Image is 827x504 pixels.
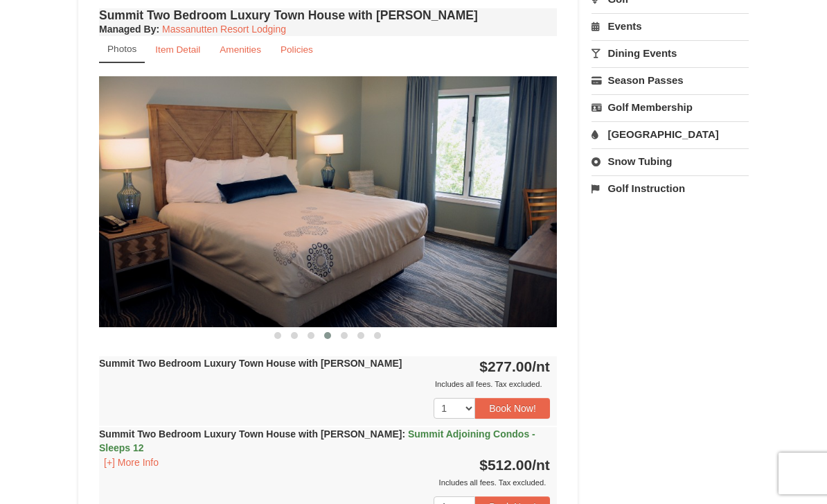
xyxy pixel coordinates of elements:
[211,36,270,63] a: Amenities
[99,8,557,22] h4: Summit Two Bedroom Luxury Town House with [PERSON_NAME]
[155,44,200,55] small: Item Detail
[220,44,261,55] small: Amenities
[532,358,550,374] span: /nt
[592,175,749,201] a: Golf Instruction
[281,44,313,55] small: Policies
[99,476,550,489] div: Includes all fees. Tax excluded.
[592,67,749,93] a: Season Passes
[272,36,322,63] a: Policies
[592,148,749,174] a: Snow Tubing
[592,121,749,147] a: [GEOGRAPHIC_DATA]
[592,13,749,39] a: Events
[592,94,749,120] a: Golf Membership
[592,40,749,66] a: Dining Events
[99,76,557,327] img: 18876286-205-de95851f.png
[99,455,163,470] button: [+] More Info
[532,457,550,473] span: /nt
[479,358,550,374] strong: $277.00
[99,428,535,453] strong: Summit Two Bedroom Luxury Town House with [PERSON_NAME]
[146,36,209,63] a: Item Detail
[162,24,286,35] a: Massanutten Resort Lodging
[402,428,405,440] span: :
[475,398,550,419] button: Book Now!
[479,457,532,473] span: $512.00
[99,358,402,369] strong: Summit Two Bedroom Luxury Town House with [PERSON_NAME]
[99,24,159,35] strong: :
[99,377,550,391] div: Includes all fees. Tax excluded.
[99,36,145,63] a: Photos
[99,428,535,453] span: Summit Adjoining Condos - Sleeps 12
[99,24,156,35] span: Managed By
[107,44,136,54] small: Photos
